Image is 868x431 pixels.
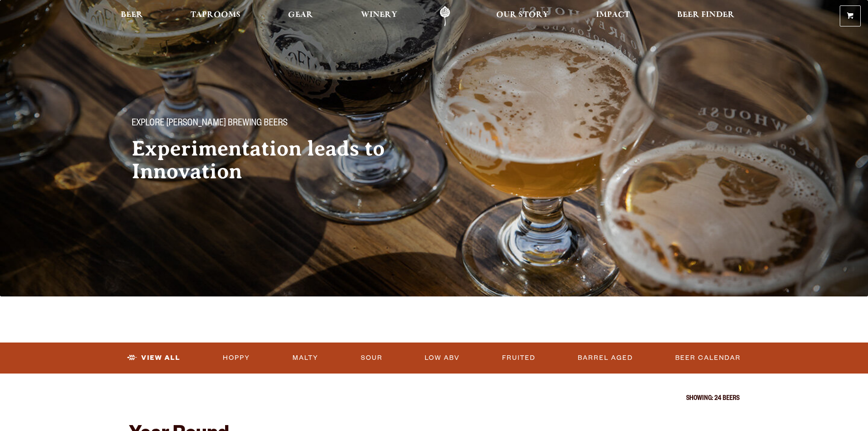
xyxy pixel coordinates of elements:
[357,348,386,369] a: Sour
[355,6,403,26] a: Winery
[121,11,143,19] span: Beer
[129,395,740,403] p: Showing: 24 Beers
[219,348,254,369] a: Hoppy
[672,348,745,369] a: Beer Calendar
[496,11,549,19] span: Our Story
[185,6,247,26] a: Taprooms
[190,11,241,19] span: Taprooms
[361,11,397,19] span: Winery
[288,11,313,19] span: Gear
[289,348,322,369] a: Malty
[421,348,463,369] a: Low ABV
[490,6,555,26] a: Our Story
[671,6,740,26] a: Beer Finder
[115,6,149,26] a: Beer
[596,11,630,19] span: Impact
[677,11,734,19] span: Beer Finder
[123,348,184,369] a: View All
[132,118,288,130] span: Explore [PERSON_NAME] Brewing Beers
[498,348,539,369] a: Fruited
[132,137,416,183] h2: Experimentation leads to Innovation
[428,6,462,26] a: Odell Home
[574,348,637,369] a: Barrel Aged
[590,6,636,26] a: Impact
[282,6,319,26] a: Gear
